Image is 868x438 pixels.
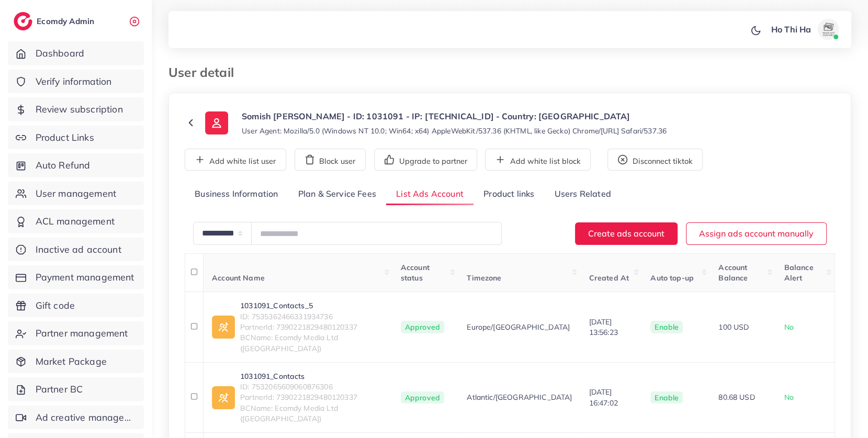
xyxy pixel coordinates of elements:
[14,12,97,30] a: logoEcomdy Admin
[401,263,430,283] span: Account status
[168,65,242,80] h3: User detail
[240,332,384,354] span: BCName: Ecomdy Media Ltd ([GEOGRAPHIC_DATA])
[240,381,384,392] span: ID: 7532065609060876306
[185,149,286,171] button: Add white list user
[36,75,112,88] span: Verify information
[36,355,107,368] span: Market Package
[36,299,75,312] span: Gift code
[784,392,793,402] span: No
[589,317,617,337] span: [DATE] 13:56:23
[718,322,749,332] span: 100 USD
[8,126,144,150] a: Product Links
[36,131,94,144] span: Product Links
[544,183,621,206] a: Users Related
[8,41,144,65] a: Dashboard
[36,411,136,424] span: Ad creative management
[36,271,134,284] span: Payment management
[36,243,121,256] span: Inactive ad account
[718,392,754,402] span: 80.68 USD
[374,149,477,171] button: Upgrade to partner
[8,377,144,401] a: Partner BC
[467,392,572,402] span: Atlantic/[GEOGRAPHIC_DATA]
[14,12,32,30] img: logo
[784,263,813,283] span: Balance Alert
[212,386,235,409] img: ic-ad-info.7fc67b75.svg
[818,19,839,40] img: avatar
[386,183,474,206] a: List Ads Account
[589,273,629,283] span: Created At
[8,321,144,345] a: Partner management
[771,23,811,36] p: Ho Thi Ha
[8,406,144,430] a: Ad creative management
[401,321,444,333] span: Approved
[8,70,144,94] a: Verify information
[765,19,843,40] a: Ho Thi Haavatar
[8,265,144,289] a: Payment management
[8,294,144,318] a: Gift code
[36,159,91,172] span: Auto Refund
[575,222,678,245] button: Create ads account
[8,350,144,374] a: Market Package
[401,391,444,404] span: Approved
[242,110,667,122] p: Somish [PERSON_NAME] - ID: 1031091 - IP: [TECHNICAL_ID] - Country: [GEOGRAPHIC_DATA]
[36,327,128,340] span: Partner management
[8,238,144,262] a: Inactive ad account
[240,311,384,322] span: ID: 7535362466331934736
[718,263,748,283] span: Account Balance
[8,97,144,121] a: Review subscription
[288,183,386,206] a: Plan & Service Fees
[36,187,116,200] span: User management
[655,393,679,402] span: enable
[686,222,827,245] button: Assign ads account manually
[212,316,235,339] img: ic-ad-info.7fc67b75.svg
[8,182,144,206] a: User management
[36,215,115,228] span: ACL management
[240,392,384,402] span: PartnerId: 7390221829480120337
[8,209,144,233] a: ACL management
[784,322,793,332] span: No
[205,111,228,134] img: ic-user-info.36bf1079.svg
[485,149,591,171] button: Add white list block
[240,322,384,332] span: PartnerId: 7390221829480120337
[650,273,694,283] span: Auto top-up
[212,273,265,283] span: Account Name
[185,183,288,206] a: Business Information
[467,322,570,332] span: Europe/[GEOGRAPHIC_DATA]
[37,16,97,26] h2: Ecomdy Admin
[474,183,544,206] a: Product links
[242,126,667,136] small: User Agent: Mozilla/5.0 (Windows NT 10.0; Win64; x64) AppleWebKit/537.36 (KHTML, like Gecko) Chro...
[467,273,501,283] span: Timezone
[8,153,144,177] a: Auto Refund
[295,149,366,171] button: Block user
[240,300,384,311] a: 1031091_Contacts_5
[36,47,84,60] span: Dashboard
[240,371,384,381] a: 1031091_Contacts
[589,387,617,407] span: [DATE] 16:47:02
[607,149,703,171] button: Disconnect tiktok
[36,383,83,396] span: Partner BC
[240,403,384,424] span: BCName: Ecomdy Media Ltd ([GEOGRAPHIC_DATA])
[655,322,679,332] span: enable
[36,103,123,116] span: Review subscription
